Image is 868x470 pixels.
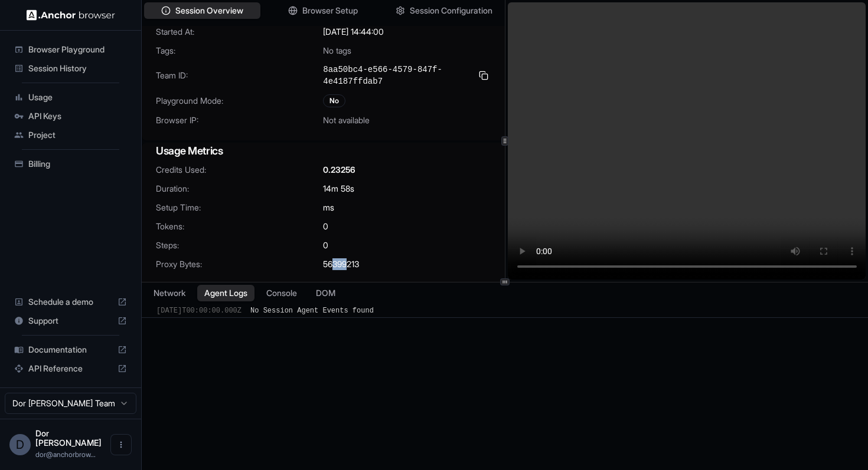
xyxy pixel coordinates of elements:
[9,434,31,455] div: D
[9,311,132,330] div: Support
[175,5,243,17] span: Session Overview
[35,450,96,459] span: dor@anchorbrowser.io
[156,202,323,213] span: Setup Time:
[156,239,323,251] span: Steps:
[28,63,127,74] span: Session History
[146,285,192,301] button: Network
[9,292,132,311] div: Schedule a demo
[323,64,471,87] span: 8aa50bc4-e566-4579-847f-4e4187ffdab7
[197,285,254,301] button: Agent Logs
[323,183,354,195] span: 14m 58s
[309,285,342,301] button: DOM
[9,107,132,126] div: API Keys
[156,164,323,176] span: Credits Used:
[9,88,132,107] div: Usage
[323,258,359,270] span: 56399213
[323,26,384,38] span: [DATE] 14:44:00
[28,110,127,122] span: API Keys
[156,45,323,57] span: Tags:
[302,5,358,17] span: Browser Setup
[28,363,113,374] span: API Reference
[9,155,132,173] div: Billing
[9,340,132,359] div: Documentation
[28,344,113,356] span: Documentation
[35,428,102,448] span: Dor Dankner
[323,239,328,251] span: 0
[9,59,132,78] div: Session History
[28,44,127,55] span: Browser Playground
[250,307,374,315] span: No Session Agent Events found
[28,158,127,170] span: Billing
[148,305,154,316] span: ​
[323,202,334,213] span: ms
[323,94,345,107] div: No
[156,183,323,195] span: Duration:
[28,91,127,103] span: Usage
[9,359,132,378] div: API Reference
[9,40,132,59] div: Browser Playground
[28,315,113,327] span: Support
[323,221,328,232] span: 0
[259,285,304,301] button: Console
[323,164,355,176] span: 0.23256
[410,5,492,17] span: Session Configuration
[156,95,323,107] span: Playground Mode:
[28,296,113,308] span: Schedule a demo
[156,221,323,232] span: Tokens:
[323,114,370,126] span: Not available
[156,26,323,38] span: Started At:
[156,258,323,270] span: Proxy Bytes:
[27,9,115,21] img: Anchor Logo
[9,126,132,144] div: Project
[156,143,491,159] h3: Usage Metrics
[156,305,242,316] div: [DATE]T00:00:00.000Z
[323,45,351,57] span: No tags
[156,70,323,81] span: Team ID:
[110,434,132,455] button: Open menu
[156,114,323,126] span: Browser IP:
[28,129,127,141] span: Project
